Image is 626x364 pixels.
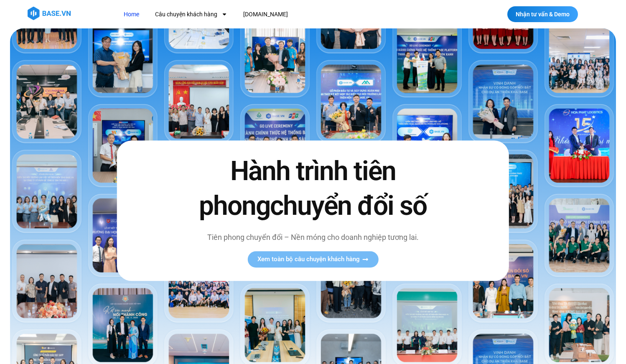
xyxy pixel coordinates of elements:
span: chuyển đổi số [270,190,427,221]
span: Xem toàn bộ câu chuyện khách hàng [257,256,360,262]
span: Nhận tư vấn & Demo [516,11,570,17]
a: Xem toàn bộ câu chuyện khách hàng [247,251,378,267]
h2: Hành trình tiên phong [181,154,445,223]
a: Nhận tư vấn & Demo [507,6,578,22]
a: Home [117,7,145,22]
nav: Menu [117,7,441,22]
p: Tiên phong chuyển đổi – Nền móng cho doanh nghiệp tương lai. [181,232,445,243]
a: Câu chuyện khách hàng [149,7,234,22]
a: [DOMAIN_NAME] [237,7,294,22]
